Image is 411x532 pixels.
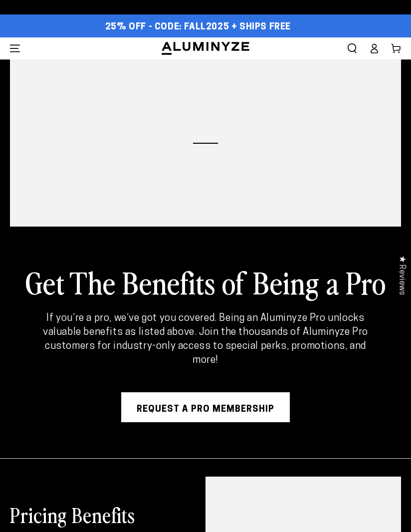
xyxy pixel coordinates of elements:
p: If you’re a pro, we’ve got you covered. Being an Aluminyze Pro unlocks valuable benefits as liste... [39,311,372,367]
h2: Get The Benefits of Being a Pro [10,263,401,301]
summary: Menu [4,37,26,59]
span: 25% OFF - Code: FALL2025 + Ships Free [105,22,291,33]
h2: Pricing Benefits [10,502,135,528]
img: Aluminyze [161,41,250,56]
summary: Search our site [341,37,363,59]
div: Click to open Judge.me floating reviews tab [392,248,411,303]
a: Request A Pro Membership [121,392,290,422]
